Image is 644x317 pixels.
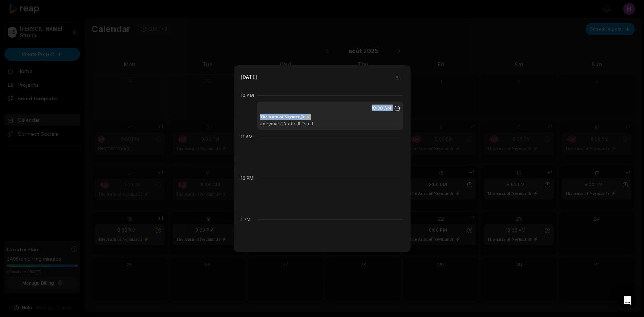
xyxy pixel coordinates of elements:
div: 1 PM [241,216,254,223]
div: 10 AM [241,92,254,99]
h1: 𝐓𝐡𝐞 𝐀𝐮𝐫𝐚 𝐨𝐟 𝐍𝐞𝐲𝐦𝐚𝐫 𝐉𝐫 ⚡ [260,114,311,120]
h2: [DATE] [241,73,258,81]
div: 11 AM [241,134,254,140]
span: 10:00 AM [372,105,392,111]
p: #neymar #football #viral [260,121,313,127]
div: 12 PM [241,175,254,182]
